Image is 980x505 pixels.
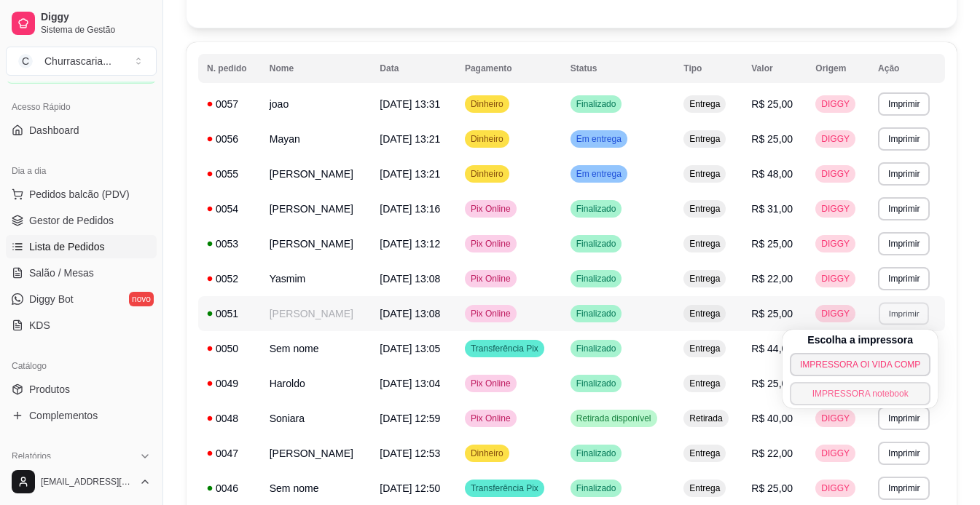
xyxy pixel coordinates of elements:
[878,127,930,151] button: Imprimir
[198,54,261,83] th: N. pedido
[468,378,514,389] span: Pix Online
[380,448,440,459] span: [DATE] 12:53
[468,482,541,494] span: Transferência Pix
[29,266,94,280] span: Salão / Mesas
[207,97,252,111] div: 0057
[573,343,619,354] span: Finalizado
[686,238,723,250] span: Entrega
[41,24,151,36] span: Sistema de Gestão
[818,133,852,145] span: DIGGY
[380,98,440,110] span: [DATE] 13:31
[261,261,372,296] td: Yasmim
[878,407,930,430] button: Imprimir
[818,98,852,110] span: DIGGY
[468,308,514,319] span: Pix Online
[468,343,541,354] span: Transferência Pix
[468,448,506,459] span: Dinheiro
[456,54,562,83] th: Pagamento
[207,202,252,216] div: 0054
[371,54,456,83] th: Data
[44,54,111,68] div: Churrascaria ...
[573,413,654,424] span: Retirada disponível
[380,238,440,250] span: [DATE] 13:12
[207,132,252,146] div: 0056
[261,226,372,261] td: [PERSON_NAME]
[573,238,619,250] span: Finalizado
[878,267,930,290] button: Imprimir
[751,448,793,459] span: R$ 22,00
[878,162,930,186] button: Imprimir
[6,47,157,76] button: Select a team
[468,133,506,145] span: Dinheiro
[686,308,723,319] span: Entrega
[573,308,619,319] span: Finalizado
[751,238,793,250] span: R$ 25,00
[751,482,793,494] span: R$ 25,00
[29,213,114,228] span: Gestor de Pedidos
[818,168,852,180] span: DIGGY
[41,476,133,488] span: [EMAIL_ADDRESS][DOMAIN_NAME]
[751,308,793,319] span: R$ 25,00
[261,156,372,191] td: [PERSON_NAME]
[261,331,372,366] td: Sem nome
[207,411,252,426] div: 0048
[686,203,723,215] span: Entrega
[468,98,506,110] span: Dinheiro
[29,123,79,138] span: Dashboard
[818,203,852,215] span: DIGGY
[207,376,252,391] div: 0049
[261,87,372,122] td: joao
[380,168,440,180] span: [DATE] 13:21
[41,11,151,24] span: Diggy
[686,413,725,424] span: Retirada
[207,306,252,321] div: 0051
[818,448,852,459] span: DIGGY
[380,378,440,389] span: [DATE] 13:04
[207,446,252,461] div: 0047
[380,308,440,319] span: [DATE] 13:08
[751,413,793,424] span: R$ 40,00
[261,366,372,401] td: Haroldo
[686,378,723,389] span: Entrega
[751,168,793,180] span: R$ 48,00
[562,54,675,83] th: Status
[261,296,372,331] td: [PERSON_NAME]
[878,442,930,465] button: Imprimir
[380,413,440,424] span: [DATE] 12:59
[869,54,945,83] th: Ação
[818,273,852,285] span: DIGGY
[261,401,372,436] td: Soniara
[261,191,372,226] td: [PERSON_NAME]
[818,308,852,319] span: DIGGY
[879,302,929,325] button: Imprimir
[380,273,440,285] span: [DATE] 13:08
[261,436,372,471] td: [PERSON_NAME]
[29,292,74,306] span: Diggy Bot
[878,92,930,116] button: Imprimir
[573,203,619,215] span: Finalizado
[207,236,252,251] div: 0053
[468,203,514,215] span: Pix Online
[6,95,157,119] div: Acesso Rápido
[573,378,619,389] span: Finalizado
[807,54,869,83] th: Origem
[380,203,440,215] span: [DATE] 13:16
[468,168,506,180] span: Dinheiro
[29,408,98,423] span: Complementos
[18,54,33,68] span: C
[686,482,723,494] span: Entrega
[807,333,913,347] h4: Escolha a impressora
[818,238,852,250] span: DIGGY
[207,167,252,181] div: 0055
[573,133,624,145] span: Em entrega
[790,353,930,376] button: IMPRESSORA OI VIDA COMP
[261,54,372,83] th: Nome
[6,159,157,183] div: Dia a dia
[818,482,852,494] span: DIGGY
[573,98,619,110] span: Finalizado
[686,273,723,285] span: Entrega
[686,343,723,354] span: Entrega
[573,448,619,459] span: Finalizado
[742,54,807,83] th: Valor
[29,318,50,333] span: KDS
